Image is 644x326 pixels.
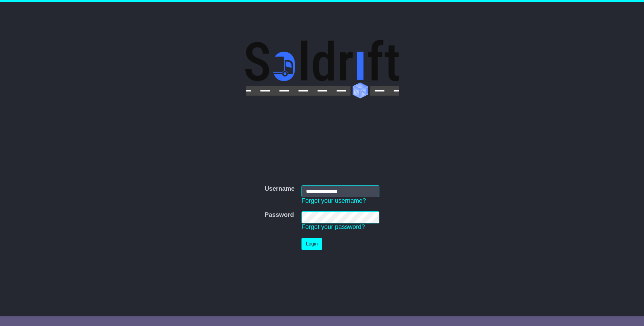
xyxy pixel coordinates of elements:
a: Forgot your username? [301,197,366,204]
button: Login [301,238,322,250]
label: Username [265,185,295,193]
a: Forgot your password? [301,223,365,230]
label: Password [265,211,294,219]
img: Soldrift Pty Ltd [245,40,399,98]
